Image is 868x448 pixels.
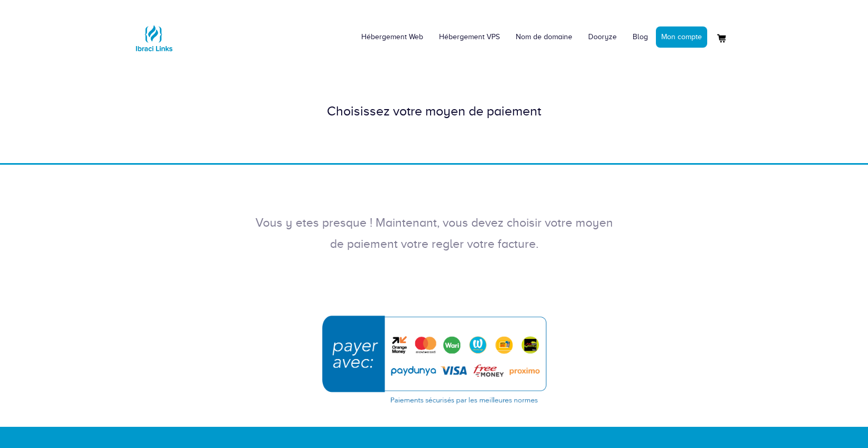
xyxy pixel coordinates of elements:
[133,8,175,59] a: Logo Ibraci Links
[431,21,508,53] a: Hébergement VPS
[133,17,175,59] img: Logo Ibraci Links
[656,26,707,48] a: Mon compte
[353,21,431,53] a: Hébergement Web
[508,21,580,53] a: Nom de domaine
[580,21,625,53] a: Dooryze
[133,102,736,121] div: Choisissez votre moyen de paiement
[315,308,553,411] img: Choisissez cette option pour continuer avec l'un de ces moyens de paiement : PayDunya, Yup Money,...
[625,21,656,53] a: Blog
[254,212,614,255] p: Vous y etes presque ! Maintenant, vous devez choisir votre moyen de paiement votre regler votre f...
